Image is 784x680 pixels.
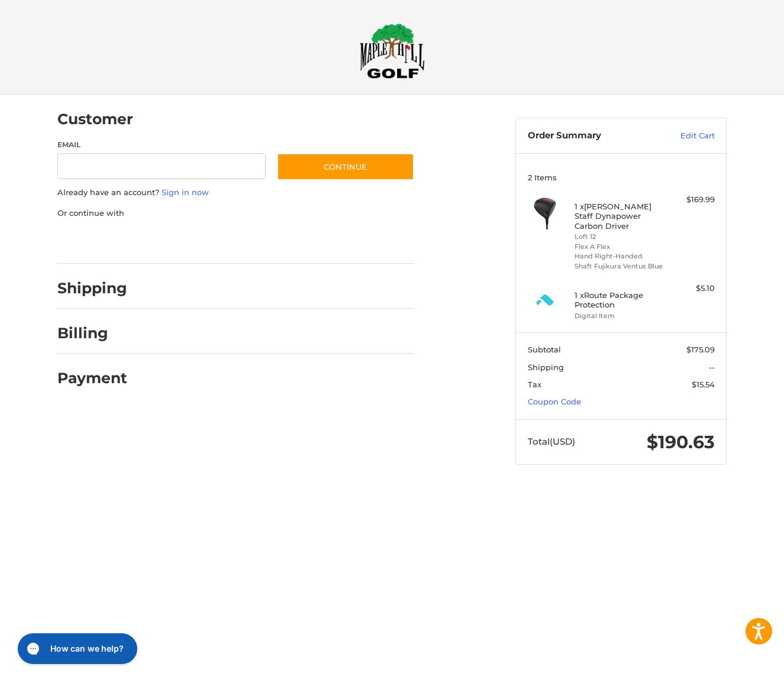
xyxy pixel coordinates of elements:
[528,173,715,182] h3: 2 Items
[668,283,715,294] div: $5.10
[57,369,127,387] h2: Payment
[162,187,209,197] a: Sign in now
[528,130,655,142] h3: Order Summary
[655,130,715,142] a: Edit Cart
[647,431,715,453] span: $190.63
[360,23,425,79] img: Maple Hill Golf
[528,436,575,447] span: Total (USD)
[528,397,581,406] a: Coupon Code
[12,629,141,668] iframe: Gorgias live chat messenger
[575,232,665,242] li: Loft 12
[575,242,665,252] li: Flex A Flex
[575,290,665,310] h4: 1 x Route Package Protection
[57,279,127,297] h2: Shipping
[57,110,133,128] h2: Customer
[154,231,243,252] iframe: PayPal-paylater
[57,324,127,342] h2: Billing
[57,187,414,199] p: Already have an account?
[575,311,665,321] li: Digital Item
[668,194,715,206] div: $169.99
[692,380,715,389] span: $15.54
[57,208,414,219] p: Or continue with
[575,251,665,261] li: Hand Right-Handed
[709,362,715,372] span: --
[528,380,541,389] span: Tax
[277,153,414,180] button: Continue
[254,231,343,252] iframe: PayPal-venmo
[575,261,665,271] li: Shaft Fujikura Ventus Blue
[528,345,561,354] span: Subtotal
[575,202,665,231] h4: 1 x [PERSON_NAME] Staff Dynapower Carbon Driver
[528,362,564,372] span: Shipping
[54,231,143,252] iframe: PayPal-paypal
[686,345,715,354] span: $175.09
[57,140,266,150] label: Email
